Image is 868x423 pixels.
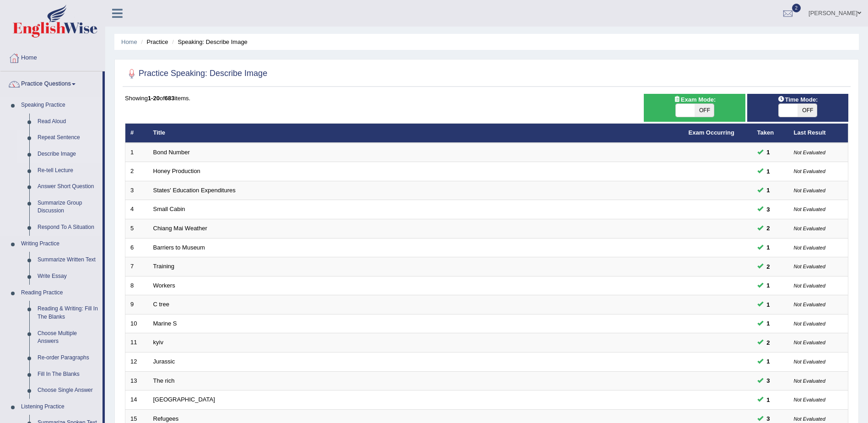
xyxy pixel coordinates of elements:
[125,371,148,390] td: 13
[794,340,825,345] small: Not Evaluated
[125,94,848,103] div: Showing of items.
[763,243,774,252] span: You can still take this question
[763,167,774,176] span: You can still take this question
[153,320,177,327] a: Marine S
[695,104,714,117] span: OFF
[139,38,168,46] li: Practice
[763,281,774,290] span: You can still take this question
[794,416,825,422] small: Not Evaluated
[763,147,774,157] span: You can still take this question
[17,399,102,415] a: Listening Practice
[774,95,821,104] span: Time Mode:
[792,4,801,12] span: 2
[153,206,185,212] a: Small Cabin
[0,45,105,68] a: Home
[752,124,789,143] th: Taken
[794,245,825,250] small: Not Evaluated
[33,325,102,350] a: Choose Multiple Answers
[125,219,148,239] td: 5
[763,262,774,271] span: You can still take this question
[153,244,205,251] a: Barriers to Museum
[763,395,774,405] span: You can still take this question
[794,206,825,212] small: Not Evaluated
[125,314,148,333] td: 10
[33,163,102,179] a: Re-tell Lecture
[33,114,102,130] a: Read Aloud
[125,333,148,352] td: 11
[153,187,236,194] a: States' Education Expenditures
[17,285,102,301] a: Reading Practice
[153,282,175,289] a: Workers
[33,382,102,399] a: Choose Single Answer
[670,95,719,104] span: Exam Mode:
[125,143,148,162] td: 1
[33,268,102,285] a: Write Essay
[0,71,102,94] a: Practice Questions
[33,219,102,236] a: Respond To A Situation
[17,236,102,252] a: Writing Practice
[763,223,774,233] span: You can still take this question
[153,358,175,365] a: Jurassic
[148,124,684,143] th: Title
[153,263,174,270] a: Training
[794,264,825,269] small: Not Evaluated
[794,397,825,402] small: Not Evaluated
[763,300,774,309] span: You can still take this question
[148,95,160,102] b: 1-20
[125,257,148,277] td: 7
[794,226,825,231] small: Not Evaluated
[153,415,179,422] a: Refugees
[33,130,102,146] a: Repeat Sentence
[125,162,148,181] td: 2
[153,339,163,346] a: kyiv
[153,168,200,174] a: Honey Production
[153,301,169,308] a: C tree
[763,185,774,195] span: You can still take this question
[794,283,825,288] small: Not Evaluated
[798,104,817,117] span: OFF
[794,378,825,384] small: Not Evaluated
[689,129,734,136] a: Exam Occurring
[644,94,745,122] div: Show exams occurring in exams
[789,124,848,143] th: Last Result
[125,276,148,295] td: 8
[33,146,102,163] a: Describe Image
[33,350,102,366] a: Re-order Paragraphs
[794,302,825,307] small: Not Evaluated
[125,295,148,315] td: 9
[125,238,148,257] td: 6
[125,181,148,200] td: 3
[794,359,825,364] small: Not Evaluated
[33,252,102,268] a: Summarize Written Text
[125,390,148,410] td: 14
[794,168,825,174] small: Not Evaluated
[153,149,190,156] a: Bond Number
[121,38,137,45] a: Home
[125,124,148,143] th: #
[794,188,825,193] small: Not Evaluated
[153,225,207,232] a: Chiang Mai Weather
[153,377,175,384] a: The rich
[33,195,102,219] a: Summarize Group Discussion
[794,321,825,326] small: Not Evaluated
[763,357,774,366] span: You can still take this question
[125,200,148,219] td: 4
[125,352,148,371] td: 12
[170,38,248,46] li: Speaking: Describe Image
[33,366,102,383] a: Fill In The Blanks
[17,97,102,114] a: Speaking Practice
[125,67,267,81] h2: Practice Speaking: Describe Image
[763,376,774,385] span: You can still take this question
[763,338,774,347] span: You can still take this question
[763,319,774,328] span: You can still take this question
[33,301,102,325] a: Reading & Writing: Fill In The Blanks
[165,95,175,102] b: 683
[33,179,102,195] a: Answer Short Question
[763,205,774,214] span: You can still take this question
[794,150,825,155] small: Not Evaluated
[153,396,215,403] a: [GEOGRAPHIC_DATA]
